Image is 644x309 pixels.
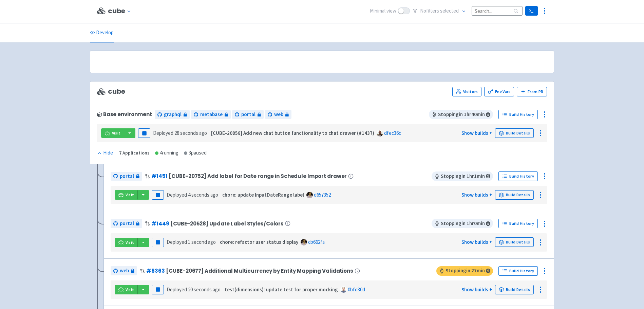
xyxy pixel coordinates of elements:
time: 4 seconds ago [188,192,218,198]
span: portal [241,111,255,119]
span: metabase [200,111,223,119]
a: Visit [101,128,124,138]
a: portal [111,172,142,181]
a: Build History [498,171,538,181]
span: Visit [126,192,134,198]
a: cb662fa [308,239,325,245]
a: Terminal [525,6,538,16]
span: Stopping in 1 hr 1 min [432,171,493,181]
a: Visit [115,190,138,200]
button: Hide [97,149,114,157]
a: Build Details [495,190,534,200]
div: Hide [97,149,113,157]
a: Show builds + [461,239,492,245]
a: Develop [90,23,114,42]
strong: chore: refactor user status display [220,239,298,245]
a: portal [232,110,264,119]
a: #1451 [151,172,167,180]
span: graphql [164,111,182,119]
span: Stopping in 1 hr 0 min [432,219,493,228]
a: d657352 [314,192,331,198]
time: 20 seconds ago [188,286,221,293]
a: Visit [115,285,138,294]
input: Search... [472,6,523,15]
button: cube [108,7,134,15]
div: 7 Applications [119,149,150,157]
div: 3 paused [184,149,207,157]
span: [CUBE-20752] Add label for Date range in Schedule Import drawer [169,173,347,179]
div: Base environment [97,111,152,117]
button: Pause [152,190,164,200]
a: web [265,110,291,119]
strong: test(dimensions): update test for proper mocking [225,286,338,293]
button: Pause [138,128,150,138]
span: Minimal view [370,7,396,15]
div: 4 running [155,149,178,157]
a: 0bfd30d [348,286,365,293]
span: Stopping in 27 min [436,266,493,276]
button: Pause [152,238,164,247]
a: Env Vars [484,87,514,96]
span: web [120,267,129,275]
a: Visitors [452,87,481,96]
a: metabase [191,110,231,119]
a: #6363 [146,267,165,274]
a: Build History [498,219,538,228]
a: dfec36c [384,130,401,136]
span: cube [97,88,125,95]
a: Build History [498,110,538,119]
span: Deployed [153,130,207,136]
a: graphql [155,110,190,119]
span: portal [120,172,134,180]
span: web [274,111,283,119]
a: Visit [115,238,138,247]
span: No filter s [420,7,459,15]
a: Show builds + [461,192,492,198]
span: [CUBE-20677] Additional Multicurrency by Entity Mapping Validations [166,268,353,274]
button: Pause [152,285,164,294]
a: Show builds + [461,130,492,136]
a: Show builds + [461,286,492,293]
a: Build Details [495,128,534,138]
time: 1 second ago [188,239,216,245]
span: Stopping in 1 hr 40 min [429,110,493,119]
a: portal [111,219,142,228]
a: Build Details [495,237,534,247]
button: From PR [517,87,547,96]
a: web [111,266,137,275]
span: portal [120,220,134,228]
span: Visit [126,287,134,292]
time: 28 seconds ago [174,130,207,136]
a: Build History [498,266,538,276]
a: Build Details [495,285,534,294]
strong: chore: update InputDateRange label [222,192,304,198]
span: selected [440,7,459,14]
span: Visit [126,240,134,245]
span: Visit [112,130,121,136]
span: Deployed [167,286,221,293]
strong: [CUBE-20858] Add new chat button functionality to chat drawer (#1437) [211,130,374,136]
a: #1449 [151,220,169,227]
span: [CUBE-20528] Update Label Styles/Colors [170,221,284,226]
span: Deployed [167,239,216,245]
span: Deployed [167,192,218,198]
